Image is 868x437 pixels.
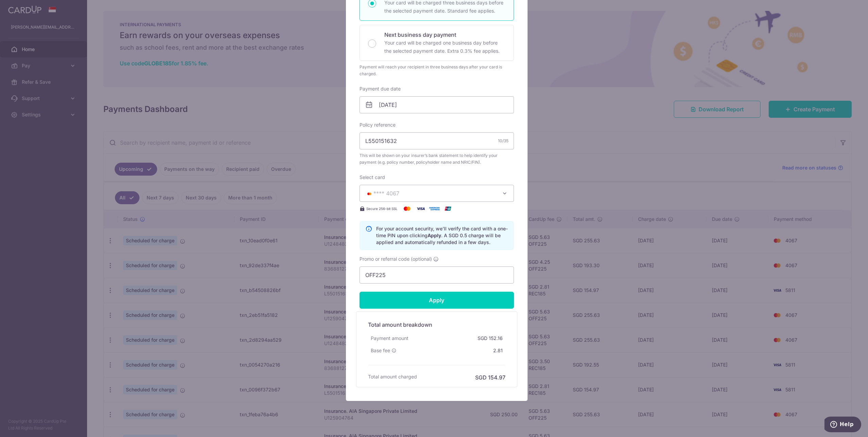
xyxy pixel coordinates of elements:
[428,205,441,213] img: American Express
[360,64,514,77] div: Payment will reach your recipient in three business days after your card is charged.
[371,347,390,354] span: Base fee
[490,344,505,357] div: 2.81
[360,292,514,309] input: Apply
[498,137,508,144] div: 10/35
[360,85,401,92] label: Payment due date
[475,373,505,382] h6: SGD 154.97
[428,232,441,238] b: Apply
[366,206,398,211] span: Secure 256-bit SSL
[368,321,505,329] h5: Total amount breakdown
[384,31,505,39] p: Next business day payment
[365,191,373,196] img: MASTERCARD
[360,174,385,181] label: Select card
[368,373,417,380] h6: Total amount charged
[400,205,414,213] img: Mastercard
[475,332,505,344] div: SGD 152.16
[360,152,514,166] span: This will be shown on your insurer’s bank statement to help identify your payment (e.g. policy nu...
[384,39,505,55] p: Your card will be charged one business day before the selected payment date. Extra 0.3% fee applies.
[360,122,396,128] label: Policy reference
[824,417,861,434] iframe: Opens a widget where you can find more information
[414,205,428,213] img: Visa
[368,332,411,344] div: Payment amount
[360,96,514,113] input: DD / MM / YYYY
[441,205,455,213] img: UnionPay
[360,256,432,262] span: Promo or referral code (optional)
[376,225,508,246] p: For your account security, we’ll verify the card with a one-time PIN upon clicking . A SGD 0.5 ch...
